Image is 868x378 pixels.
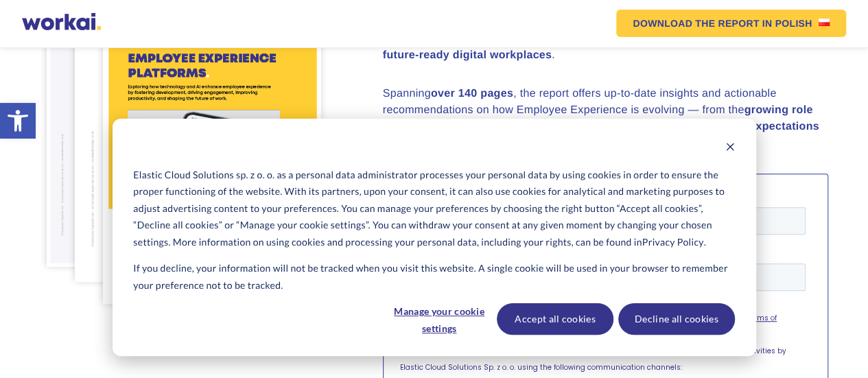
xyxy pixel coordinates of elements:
button: Dismiss cookie banner [725,140,735,157]
input: email messages* [3,198,12,207]
a: DOWNLOAD THE REPORTIN POLISHPolish flag [616,10,846,37]
button: Decline all cookies [618,303,735,335]
strong: build engaging, efficient, and future-ready digital workplaces [383,33,822,61]
p: email messages [17,197,78,207]
p: Elastic Cloud Solutions sp. z o. o. as a personal data administrator processes your personal data... [133,167,734,251]
em: DOWNLOAD THE REPORT [633,19,759,28]
img: Polish flag [819,19,830,26]
button: Accept all cookies [497,303,613,335]
button: Manage your cookie settings [386,303,492,335]
a: Privacy Policy [27,139,76,149]
div: Cookie banner [113,119,756,356]
img: DEX-2024-str-30.png [47,33,212,267]
span: Last name [206,56,258,70]
a: Privacy Policy [642,234,704,251]
strong: over 140 pages [431,88,513,99]
input: Your last name [206,73,406,100]
p: Spanning , the report offers up-to-date insights and actionable recommendations on how Employee E... [383,86,828,152]
p: If you decline, your information will not be tracked when you visit this website. A single cookie... [133,260,734,294]
img: DEX-2024-str-8.png [75,17,262,282]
